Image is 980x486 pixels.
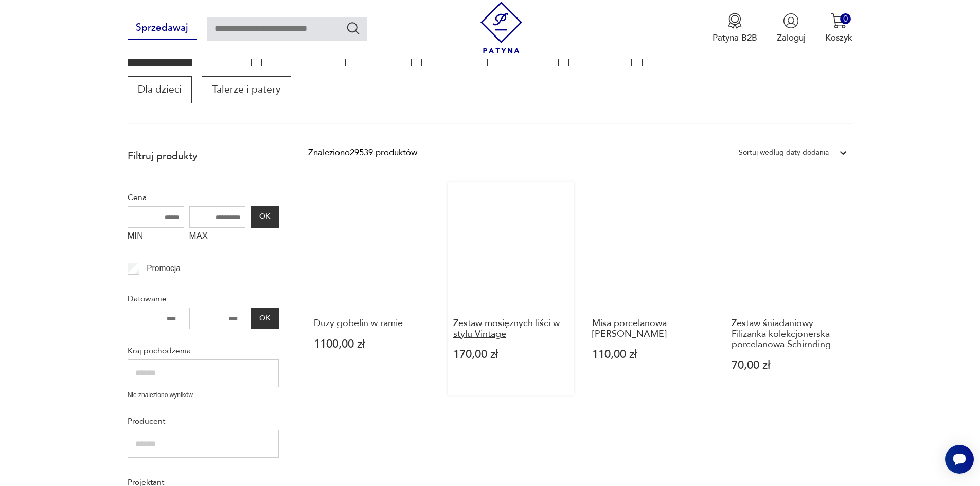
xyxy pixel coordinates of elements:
[727,13,743,29] img: Ikona medalu
[732,318,847,350] h3: Zestaw śniadaniowy Filiżanka kolekcjonerska porcelanowa Schirnding
[128,292,279,305] p: Datowanie
[346,21,361,35] button: Szukaj
[831,13,847,29] img: Ikona koszyka
[712,13,757,44] a: Ikona medaluPatyna B2B
[592,349,708,360] p: 110,00 zł
[825,32,852,44] p: Koszyk
[840,13,851,24] div: 0
[128,415,279,428] p: Producent
[128,390,279,400] p: Nie znaleziono wyników
[777,32,806,44] p: Zaloguj
[475,2,527,53] img: Patyna - sklep z meblami i dekoracjami vintage
[314,318,430,329] h3: Duży gobelin w ramie
[308,182,435,395] a: Duży gobelin w ramieDuży gobelin w ramie1100,00 zł
[739,146,829,159] div: Sortuj według daty dodania
[712,32,757,44] p: Patyna B2B
[128,228,184,247] label: MIN
[308,146,417,159] div: Znaleziono 29539 produktów
[189,228,246,247] label: MAX
[726,182,853,395] a: Zestaw śniadaniowy Filiżanka kolekcjonerska porcelanowa SchirndingZestaw śniadaniowy Filiżanka ko...
[251,206,278,228] button: OK
[128,150,279,163] p: Filtruj produkty
[783,13,799,29] img: Ikonka użytkownika
[202,76,291,103] a: Talerze i patery
[945,445,974,474] iframe: Smartsupp widget button
[586,182,714,395] a: Misa porcelanowa Oscar SchallerMisa porcelanowa [PERSON_NAME]110,00 zł
[128,76,192,103] a: Dla dzieci
[453,349,569,360] p: 170,00 zł
[453,318,569,339] h3: Zestaw mosiężnych liści w stylu Vintage
[825,13,852,44] button: 0Koszyk
[777,13,806,44] button: Zaloguj
[712,13,757,44] button: Patyna B2B
[147,262,181,275] p: Promocja
[314,339,430,350] p: 1100,00 zł
[448,182,575,395] a: Zestaw mosiężnych liści w stylu VintageZestaw mosiężnych liści w stylu Vintage170,00 zł
[128,191,279,204] p: Cena
[592,318,708,339] h3: Misa porcelanowa [PERSON_NAME]
[128,17,197,40] button: Sprzedawaj
[251,308,278,329] button: OK
[732,360,847,371] p: 70,00 zł
[128,25,197,33] a: Sprzedawaj
[128,344,279,357] p: Kraj pochodzenia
